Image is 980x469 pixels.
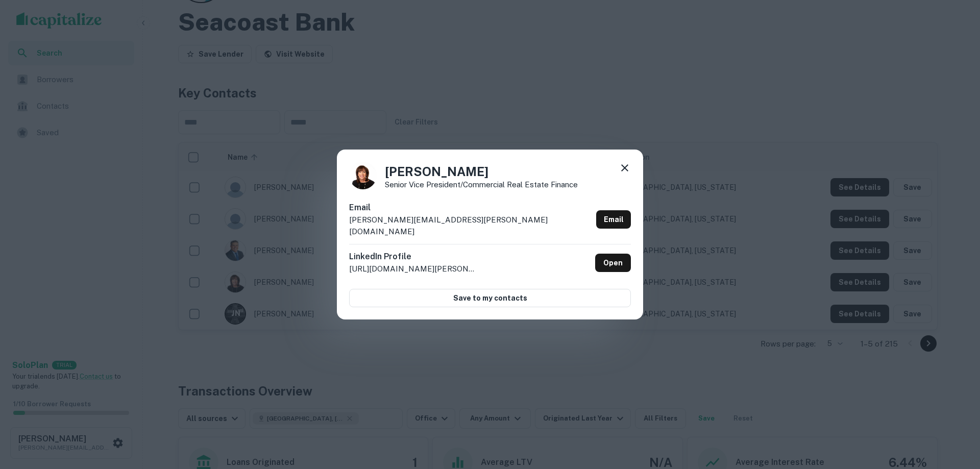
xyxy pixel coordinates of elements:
iframe: Chat Widget [929,387,980,436]
img: 1582554887724 [349,162,377,189]
a: Email [596,210,631,229]
a: Open [595,254,631,272]
p: [URL][DOMAIN_NAME][PERSON_NAME] [349,263,477,275]
p: [PERSON_NAME][EMAIL_ADDRESS][PERSON_NAME][DOMAIN_NAME] [349,214,592,238]
h6: Email [349,202,592,214]
h6: LinkedIn Profile [349,251,477,263]
h4: [PERSON_NAME] [385,162,578,181]
button: Save to my contacts [349,289,631,307]
p: Senior Vice President/Commercial Real Estate Finance [385,181,578,188]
